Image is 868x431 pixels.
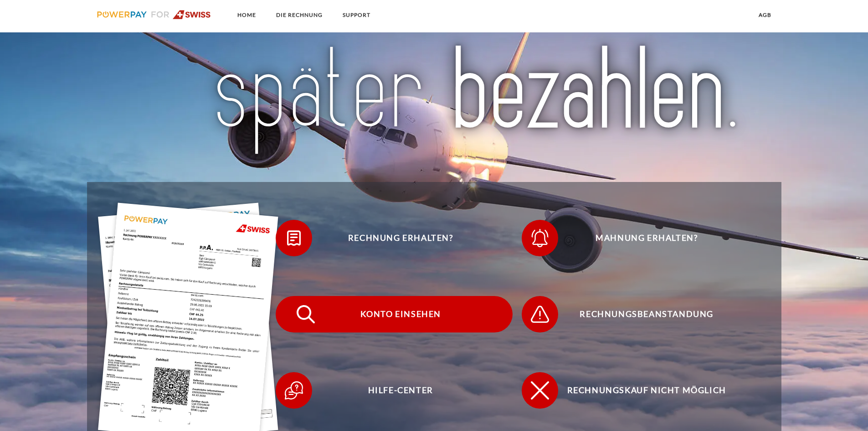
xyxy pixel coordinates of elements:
button: Rechnungskauf nicht möglich [522,372,759,409]
span: Rechnungsbeanstandung [535,296,758,332]
img: qb_warning.svg [529,303,551,326]
a: DIE RECHNUNG [268,7,330,23]
img: logo-swiss.svg [97,10,211,19]
span: Konto einsehen [289,296,512,332]
button: Konto einsehen [276,296,513,332]
span: Rechnung erhalten? [289,220,512,256]
span: Hilfe-Center [289,372,512,409]
button: Mahnung erhalten? [522,220,759,256]
a: agb [751,7,779,23]
button: Rechnungsbeanstandung [522,296,759,332]
img: qb_bell.svg [529,227,551,249]
a: Home [230,7,264,23]
img: qb_close.svg [529,379,551,402]
a: SUPPORT [335,7,378,23]
button: Rechnung erhalten? [276,220,513,256]
img: qb_help.svg [282,379,305,402]
span: Mahnung erhalten? [535,220,758,256]
img: qb_bill.svg [282,227,305,249]
span: Rechnungskauf nicht möglich [535,372,758,409]
img: qb_search.svg [294,303,317,326]
button: Hilfe-Center [276,372,513,409]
